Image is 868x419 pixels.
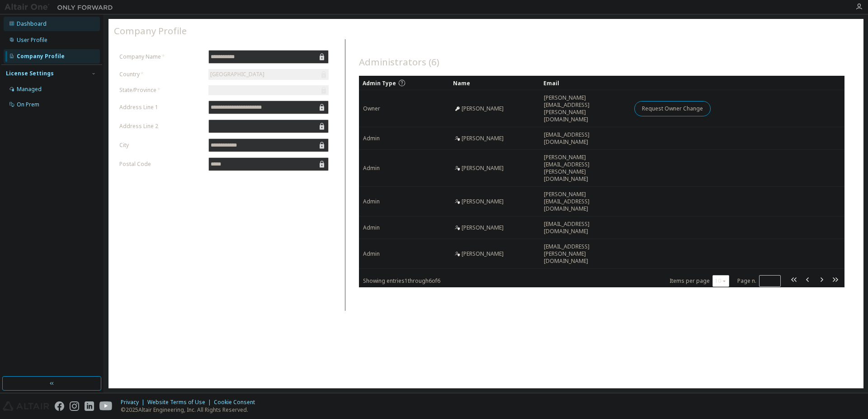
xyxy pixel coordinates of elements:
span: Showing entries 1 through 6 of 6 [363,277,440,285]
img: Altair One [5,3,118,12]
span: [PERSON_NAME][EMAIL_ADDRESS][DOMAIN_NAME] [544,191,626,212]
img: linkedin.svg [85,401,94,411]
span: Admin [363,198,380,205]
span: Admin [363,135,380,142]
label: City [119,142,203,149]
label: Company Name [119,53,203,60]
span: [PERSON_NAME] [462,224,504,231]
label: Country [119,71,203,78]
span: [PERSON_NAME][EMAIL_ADDRESS][PERSON_NAME][DOMAIN_NAME] [544,154,626,183]
span: Company Profile [114,24,187,37]
label: Address Line 2 [119,123,203,130]
button: Request Owner Change [634,101,711,116]
span: [PERSON_NAME] [462,105,504,112]
span: [PERSON_NAME] [462,250,504,258]
span: Items per page [670,275,729,287]
span: Admin Type [363,79,396,87]
span: Admin [363,250,380,258]
span: [PERSON_NAME] [462,135,504,142]
span: Administrators (6) [359,55,439,68]
span: [PERSON_NAME] [462,165,504,172]
div: Managed [17,86,42,93]
div: Name [453,76,536,90]
div: Company Profile [17,53,65,60]
img: instagram.svg [70,401,79,411]
div: Email [543,76,627,90]
div: Website Terms of Use [147,399,214,406]
label: Address Line 1 [119,104,203,111]
span: [EMAIL_ADDRESS][PERSON_NAME][DOMAIN_NAME] [544,243,626,265]
span: [PERSON_NAME] [462,198,504,205]
div: [GEOGRAPHIC_DATA] [208,69,329,80]
span: [PERSON_NAME][EMAIL_ADDRESS][PERSON_NAME][DOMAIN_NAME] [544,94,626,123]
button: 10 [715,277,727,285]
span: [EMAIL_ADDRESS][DOMAIN_NAME] [544,221,626,235]
span: Owner [363,105,380,112]
div: Dashboard [17,20,47,28]
label: Postal Code [119,161,203,168]
span: Admin [363,224,380,231]
p: © 2025 Altair Engineering, Inc. All Rights Reserved. [121,406,260,414]
div: Cookie Consent [214,399,260,406]
img: youtube.svg [99,401,113,411]
div: [GEOGRAPHIC_DATA] [209,69,266,79]
img: facebook.svg [55,401,64,411]
label: State/Province [119,87,203,94]
span: Admin [363,165,380,172]
div: On Prem [17,101,39,108]
div: User Profile [17,37,47,44]
div: License Settings [6,70,54,77]
span: Page n. [737,275,781,287]
img: altair_logo.svg [3,401,49,411]
div: Privacy [121,399,147,406]
span: [EMAIL_ADDRESS][DOMAIN_NAME] [544,131,626,146]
